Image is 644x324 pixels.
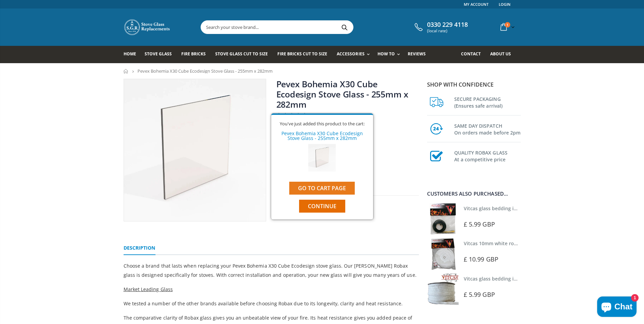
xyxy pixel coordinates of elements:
span: About us [490,51,511,57]
a: Vitcas 10mm white rope kit - includes rope seal and glue! [464,240,597,247]
span: Choose a brand that lasts when replacing your Pevex Bohemia X30 Cube Ecodesign stove glass. Our [... [124,263,417,278]
inbox-online-store-chat: Shopify online store chat [595,296,639,319]
h3: SAME DAY DISPATCH On orders made before 2pm [454,121,521,136]
a: Go to cart page [289,182,355,195]
a: Vitcas glass bedding in tape - 2mm x 15mm x 2 meters (White) [464,275,608,282]
a: Pevex Bohemia X30 Cube Ecodesign Stove Glass - 255mm x 282mm [281,130,363,141]
span: We tested a number of the other brands available before choosing Robax due to its longevity, clar... [124,300,403,307]
a: Stove Glass Cut To Size [215,46,273,63]
a: 0330 229 4118 (local rate) [413,21,468,33]
span: 5.00 stars [276,112,309,119]
img: Vitcas stove glass bedding in tape [427,203,459,235]
a: Accessories [337,46,373,63]
span: 1 [505,22,510,28]
span: £ 5.99 GBP [464,220,495,228]
span: Home [124,51,136,57]
a: Home [124,69,129,73]
span: 0330 229 4118 [427,21,468,29]
span: 1 review [309,112,329,119]
a: Pevex Bohemia X30 Cube Ecodesign Stove Glass - 255mm x 282mm [276,78,408,110]
span: Contact [461,51,481,57]
a: Home [124,46,141,63]
span: Stove Glass [145,51,172,57]
img: Vitcas white rope, glue and gloves kit 10mm [427,238,459,270]
img: Pevex Bohemia X30 Cube Ecodesign Stove Glass - 255mm x 282mm [308,144,336,172]
img: Stove Glass Replacement [124,19,171,36]
a: Fire Bricks Cut To Size [277,46,332,63]
a: Stove Glass [145,46,177,63]
span: Fire Bricks [181,51,206,57]
span: Pevex Bohemia X30 Cube Ecodesign Stove Glass - 255mm x 282mm [137,68,273,74]
span: Market Leading Glass [124,286,173,292]
a: Fire Bricks [181,46,211,63]
p: Shop with confidence [427,80,521,89]
img: Vitcas stove glass bedding in tape [427,273,459,305]
a: How To [378,46,403,63]
h3: QUALITY ROBAX GLASS At a competitive price [454,148,521,163]
span: Fire Bricks Cut To Size [277,51,327,57]
span: How To [378,51,395,57]
span: Reviews [408,51,426,57]
button: Search [337,21,352,34]
div: Customers also purchased... [427,191,521,196]
span: Continue [308,202,336,210]
a: 1 [498,20,516,34]
img: squarestoveglass_35f1ae78-5b54-43ad-8f71-8a2927e32c83_800x_crop_center.webp [124,79,266,221]
a: Vitcas glass bedding in tape - 2mm x 10mm x 2 meters [464,205,590,212]
button: Continue [299,200,345,213]
span: Accessories [337,51,364,57]
input: Search your stove brand... [201,21,429,34]
div: You've just added this product to the cart: [276,122,368,126]
span: (local rate) [427,29,468,33]
span: £ 10.99 GBP [464,255,498,263]
a: About us [490,46,516,63]
a: Description [124,241,155,255]
h3: SECURE PACKAGING (Ensures safe arrival) [454,94,521,109]
span: £ 5.99 GBP [464,290,495,299]
span: Stove Glass Cut To Size [215,51,268,57]
a: Contact [461,46,486,63]
a: Reviews [408,46,431,63]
